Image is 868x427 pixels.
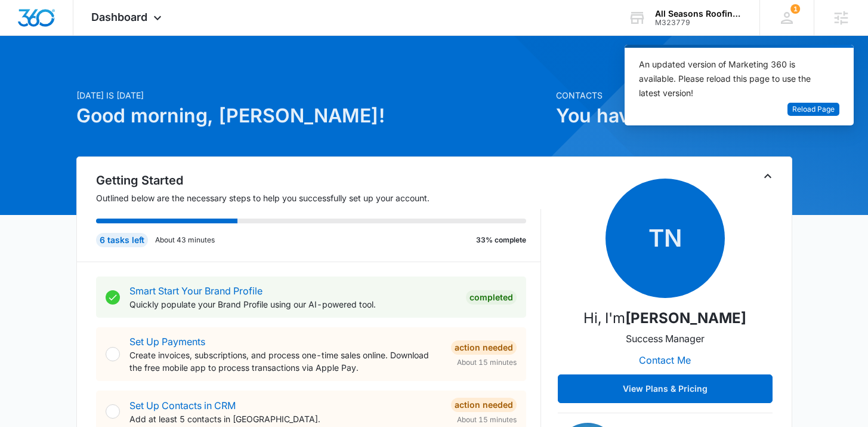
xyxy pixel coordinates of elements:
[606,179,725,298] span: TN
[625,309,746,327] strong: [PERSON_NAME]
[91,11,147,23] span: Dashboard
[626,331,705,346] p: Success Manager
[639,57,825,100] div: An updated version of Marketing 360 is available. Please reload this page to use the latest version!
[129,413,441,425] p: Add at least 5 contacts in [GEOGRAPHIC_DATA].
[790,4,800,14] div: notifications count
[583,308,746,329] p: Hi, I'm
[792,104,835,115] span: Reload Page
[76,89,549,102] p: [DATE] is [DATE]
[129,336,205,348] a: Set Up Payments
[556,89,792,102] p: Contacts
[129,400,236,411] a: Set Up Contacts in CRM
[476,235,526,245] p: 33% complete
[790,4,800,14] span: 1
[129,298,456,311] p: Quickly populate your Brand Profile using our AI-powered tool.
[96,171,541,189] h2: Getting Started
[76,102,549,130] h1: Good morning, [PERSON_NAME]!
[655,19,742,27] div: account id
[129,285,262,297] a: Smart Start Your Brand Profile
[96,192,541,204] p: Outlined below are the necessary steps to help you successfully set up your account.
[627,346,703,374] button: Contact Me
[761,169,775,183] button: Toggle Collapse
[558,374,773,403] button: View Plans & Pricing
[556,102,792,130] h1: You have no contacts
[451,340,517,355] div: Action Needed
[466,290,517,305] div: Completed
[457,357,517,368] span: About 15 minutes
[787,103,839,116] button: Reload Page
[129,349,441,374] p: Create invoices, subscriptions, and process one-time sales online. Download the free mobile app t...
[457,414,517,425] span: About 15 minutes
[451,398,517,412] div: Action Needed
[155,235,215,245] p: About 43 minutes
[96,233,148,247] div: 6 tasks left
[655,9,742,19] div: account name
